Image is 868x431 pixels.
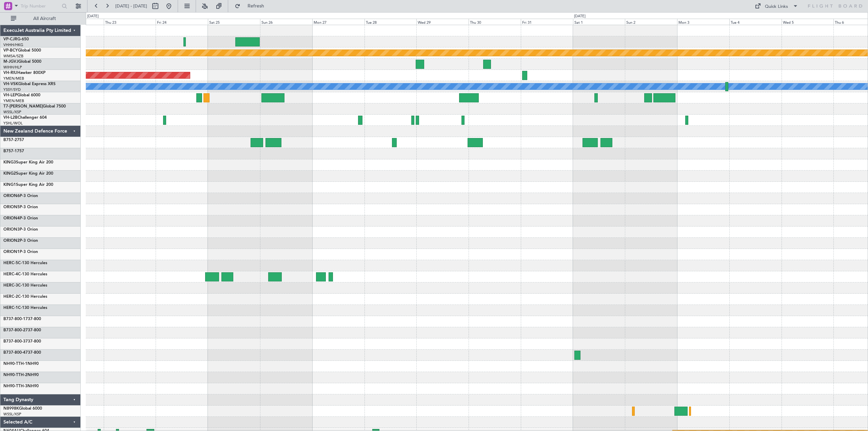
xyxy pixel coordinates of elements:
div: Sat 1 [573,19,625,25]
span: NH90-TTH-3 [3,384,27,388]
span: HERC-1 [3,306,18,310]
span: KING1 [3,183,16,187]
span: B737-800-1 [3,317,25,321]
button: Refresh [232,1,272,12]
a: ORION2P-3 Orion [3,239,38,243]
div: Thu 23 [104,19,156,25]
a: ORION6P-3 Orion [3,194,38,198]
span: VH-VSK [3,82,18,86]
div: Mon 27 [312,19,364,25]
a: WSSL/XSP [3,110,21,115]
span: HERC-5 [3,261,18,265]
span: VP-CJR [3,37,17,41]
span: VH-L2B [3,116,18,120]
div: Sat 25 [208,19,260,25]
a: N8998KGlobal 6000 [3,407,42,411]
div: Tue 4 [729,19,782,25]
span: NH90-TTH-1 [3,362,27,366]
a: VP-BCYGlobal 5000 [3,48,41,53]
div: Sun 26 [260,19,312,25]
div: Wed 29 [416,19,469,25]
a: ORION4P-3 Orion [3,216,38,220]
div: Wed 5 [782,19,834,25]
span: VH-RIU [3,71,17,75]
a: VHHH/HKG [3,42,23,47]
a: HERC-1C-130 Hercules [3,306,47,310]
div: Mon 3 [677,19,729,25]
div: Sun 2 [625,19,677,25]
div: Fri 31 [521,19,573,25]
span: HERC-3 [3,283,18,288]
a: YMEN/MEB [3,98,24,103]
a: VH-VSKGlobal Express XRS [3,82,56,86]
a: VH-LEPGlobal 6000 [3,93,40,97]
a: KING2Super King Air 200 [3,172,53,176]
a: WIHH/HLP [3,65,22,70]
a: B757-2757 [3,138,24,142]
span: ORION3 [3,228,20,232]
a: YSHL/WOL [3,121,23,126]
span: KING3 [3,160,16,164]
div: [DATE] [87,14,99,19]
a: VP-CJRG-650 [3,37,29,41]
a: B737-800-2737-800 [3,328,41,332]
a: NH90-TTH-1NH90 [3,362,39,366]
span: B737-800-3 [3,339,25,344]
a: M-JGVJGlobal 5000 [3,60,41,64]
div: Fri 24 [156,19,208,25]
a: NH90-TTH-3NH90 [3,384,39,388]
a: KING1Super King Air 200 [3,183,53,187]
div: Thu 30 [469,19,521,25]
span: HERC-2 [3,295,18,299]
a: HERC-3C-130 Hercules [3,283,47,288]
span: All Aircraft [18,16,72,21]
a: ORION1P-3 Orion [3,250,38,254]
a: KING3Super King Air 200 [3,160,53,164]
a: B737-800-3737-800 [3,339,41,344]
input: Trip Number [21,1,60,11]
button: All Aircraft [7,13,74,24]
a: YMEN/MEB [3,76,24,81]
a: YSSY/SYD [3,87,21,92]
span: KING2 [3,172,16,176]
span: NH90-TTH-2 [3,373,27,377]
a: WSSL/XSP [3,412,21,417]
a: VH-RIUHawker 800XP [3,71,45,75]
span: B757-2 [3,138,17,142]
a: B737-800-1737-800 [3,317,41,321]
div: [DATE] [574,14,586,19]
a: NH90-TTH-2NH90 [3,373,39,377]
span: VP-BCY [3,48,18,53]
a: B737-800-4737-800 [3,351,41,355]
button: Quick Links [751,1,802,12]
span: B737-800-4 [3,351,25,355]
a: T7-[PERSON_NAME]Global 7500 [3,104,66,109]
span: T7-[PERSON_NAME] [3,104,43,109]
span: ORION2 [3,239,20,243]
span: N8998K [3,407,19,411]
span: B737-800-2 [3,328,25,332]
a: HERC-4C-130 Hercules [3,272,47,276]
span: M-JGVJ [3,60,18,64]
div: Tue 28 [364,19,417,25]
a: ORION5P-3 Orion [3,205,38,209]
a: HERC-5C-130 Hercules [3,261,47,265]
a: WMSA/SZB [3,54,23,59]
span: ORION5 [3,205,20,209]
div: Quick Links [765,3,788,10]
span: [DATE] - [DATE] [115,3,147,9]
a: HERC-2C-130 Hercules [3,295,47,299]
span: ORION4 [3,216,20,220]
span: HERC-4 [3,272,18,276]
span: ORION6 [3,194,20,198]
a: B757-1757 [3,149,24,153]
span: B757-1 [3,149,17,153]
span: ORION1 [3,250,20,254]
span: Refresh [242,4,270,8]
a: ORION3P-3 Orion [3,228,38,232]
span: VH-LEP [3,93,17,97]
a: VH-L2BChallenger 604 [3,116,47,120]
